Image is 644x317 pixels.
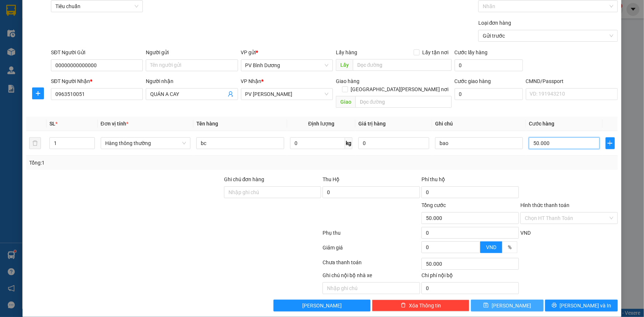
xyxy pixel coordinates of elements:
[302,302,342,310] span: [PERSON_NAME]
[241,78,262,84] span: VP Nhận
[421,202,446,208] span: Tổng cước
[29,159,249,167] div: Tổng: 1
[323,282,420,294] input: Nhập ghi chú
[228,91,234,97] span: user-add
[224,176,265,182] label: Ghi chú đơn hàng
[51,48,143,56] div: SĐT Người Gửi
[355,96,452,108] input: Dọc đường
[224,186,321,198] input: Ghi chú đơn hàng
[435,137,523,149] input: Ghi Chú
[455,78,491,84] label: Cước giao hàng
[196,137,284,149] input: VD: Bàn, Ghế
[323,176,340,182] span: Thu Hộ
[70,33,104,39] span: 11:38:15 [DATE]
[56,51,68,62] span: Nơi nhận:
[483,303,489,309] span: save
[322,244,421,256] div: Giảm giá
[245,60,328,71] span: PV Bình Dương
[101,121,128,127] span: Đơn vị tính
[245,89,328,100] span: PV Nam Đong
[520,230,531,236] span: VND
[486,244,496,250] span: VND
[471,300,544,311] button: save[PERSON_NAME]
[29,137,41,149] button: delete
[7,17,17,35] img: logo
[478,20,512,26] label: Loại đơn hàng
[526,77,618,85] div: CMND/Passport
[241,48,333,56] div: VP gửi
[336,59,353,71] span: Lấy
[25,52,50,56] span: PV Bình Dương
[455,59,523,71] input: Cước lấy hàng
[421,271,519,282] div: Chi phí nội bộ
[74,52,93,56] span: PV Đắk Sắk
[432,117,526,131] th: Ghi chú
[32,87,44,99] button: plus
[492,302,531,310] span: [PERSON_NAME]
[55,1,138,12] span: Tiêu chuẩn
[552,303,557,309] span: printer
[32,90,44,96] span: plus
[196,121,218,127] span: Tên hàng
[345,137,352,149] span: kg
[483,30,613,41] span: Gửi trước
[336,49,357,55] span: Lấy hàng
[508,244,512,250] span: %
[322,229,421,242] div: Phụ thu
[322,258,421,271] div: Chưa thanh toán
[25,44,86,50] strong: BIÊN NHẬN GỬI HÀNG HOÁ
[606,137,615,149] button: plus
[273,300,371,311] button: [PERSON_NAME]
[74,28,104,33] span: BD10250216
[455,49,488,55] label: Cước lấy hàng
[545,300,618,311] button: printer[PERSON_NAME] và In
[323,271,420,282] div: Ghi chú nội bộ nhà xe
[19,12,60,39] strong: CÔNG TY TNHH [GEOGRAPHIC_DATA] 214 QL13 - P.26 - Q.BÌNH THẠNH - TP HCM 1900888606
[348,85,452,93] span: [GEOGRAPHIC_DATA][PERSON_NAME] nơi
[146,48,238,56] div: Người gửi
[529,121,554,127] span: Cước hàng
[421,175,519,186] div: Phí thu hộ
[560,302,612,310] span: [PERSON_NAME] và In
[7,51,15,62] span: Nơi gửi:
[49,121,55,127] span: SL
[409,302,441,310] span: Xóa Thông tin
[353,59,452,71] input: Dọc đường
[520,202,569,208] label: Hình thức thanh toán
[105,138,186,149] span: Hàng thông thường
[358,121,386,127] span: Giá trị hàng
[372,300,469,311] button: deleteXóa Thông tin
[606,140,614,146] span: plus
[455,88,523,100] input: Cước giao hàng
[420,48,452,56] span: Lấy tận nơi
[308,121,334,127] span: Định lượng
[336,96,355,108] span: Giao
[358,137,429,149] input: 0
[401,303,406,309] span: delete
[146,77,238,85] div: Người nhận
[336,78,359,84] span: Giao hàng
[51,77,143,85] div: SĐT Người Nhận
